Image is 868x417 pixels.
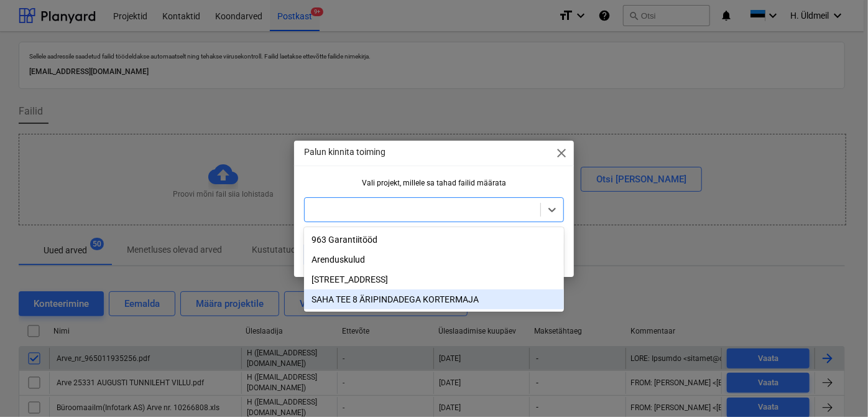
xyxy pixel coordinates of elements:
div: Arenduskulud [304,250,564,269]
p: Palun kinnita toiming [304,146,386,159]
div: Viieaia tee 28 [304,269,564,289]
div: 963 Garantiitööd [304,230,564,250]
div: SAHA TEE 8 ÄRIPINDADEGA KORTERMAJA [304,289,564,309]
span: close [554,146,569,161]
div: [STREET_ADDRESS] [304,269,564,289]
div: Vali projekt, millele sa tahad failid määrata [304,179,564,187]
